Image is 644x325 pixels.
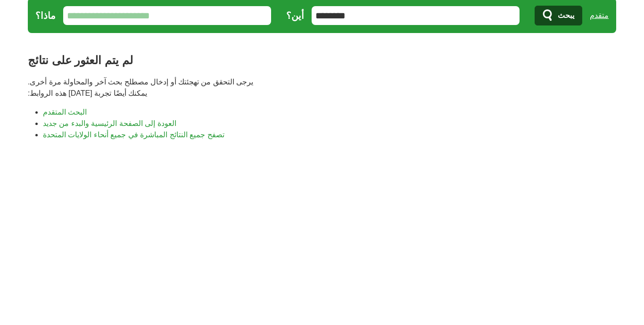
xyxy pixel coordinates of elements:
[43,131,224,139] a: تصفح جميع النتائج المباشرة في جميع أنحاء الولايات المتحدة
[28,78,253,86] font: يرجى التحقق من تهجئتك أو إدخال مصطلح بحث آخر والمحاولة مرة أخرى.
[558,11,574,19] font: يبحث
[535,6,582,25] button: يبحث
[286,10,304,21] font: أين؟
[43,108,87,116] a: البحث المتقدم
[28,89,147,97] font: يمكنك أيضًا تجربة [DATE] هذه الروابط:
[590,6,609,25] a: متقدم
[28,54,133,67] font: لم يتم العثور على نتائج
[35,10,56,21] font: ماذا؟
[43,119,176,127] a: العودة إلى الصفحة الرئيسية والبدء من جديد
[590,11,609,19] font: متقدم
